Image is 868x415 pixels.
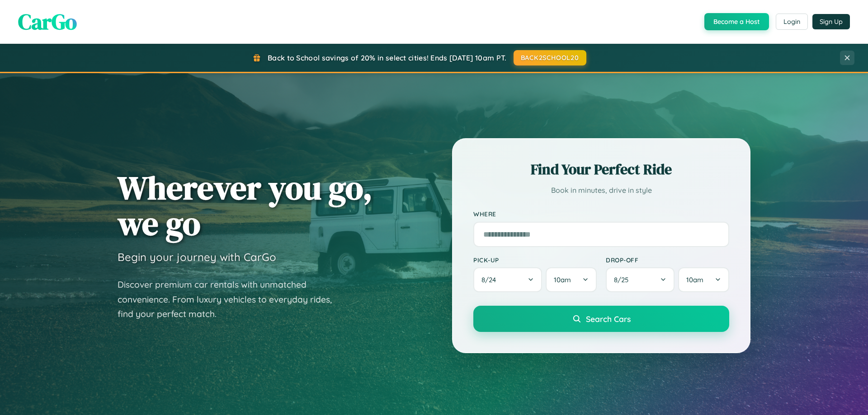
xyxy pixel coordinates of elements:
label: Where [473,210,729,218]
p: Book in minutes, drive in style [473,184,729,197]
label: Pick-up [473,256,597,264]
button: 8/24 [473,267,542,292]
button: Sign Up [812,14,850,29]
h2: Find Your Perfect Ride [473,159,729,179]
button: 10am [546,267,597,292]
span: CarGo [18,7,77,37]
h3: Begin your journey with CarGo [118,250,276,264]
span: Search Cars [586,314,631,324]
p: Discover premium car rentals with unmatched convenience. From luxury vehicles to everyday rides, ... [118,277,344,322]
span: 8 / 25 [614,275,633,284]
span: Back to School savings of 20% in select cities! Ends [DATE] 10am PT. [268,53,506,62]
button: Search Cars [473,306,729,332]
button: 10am [678,267,729,292]
label: Drop-off [606,256,729,264]
h1: Wherever you go, we go [118,170,373,241]
span: 8 / 24 [481,275,500,284]
button: BACK2SCHOOL20 [514,50,586,65]
span: 10am [554,275,571,284]
span: 10am [686,275,703,284]
button: 8/25 [606,267,675,292]
button: Login [776,14,808,30]
button: Become a Host [704,13,769,30]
